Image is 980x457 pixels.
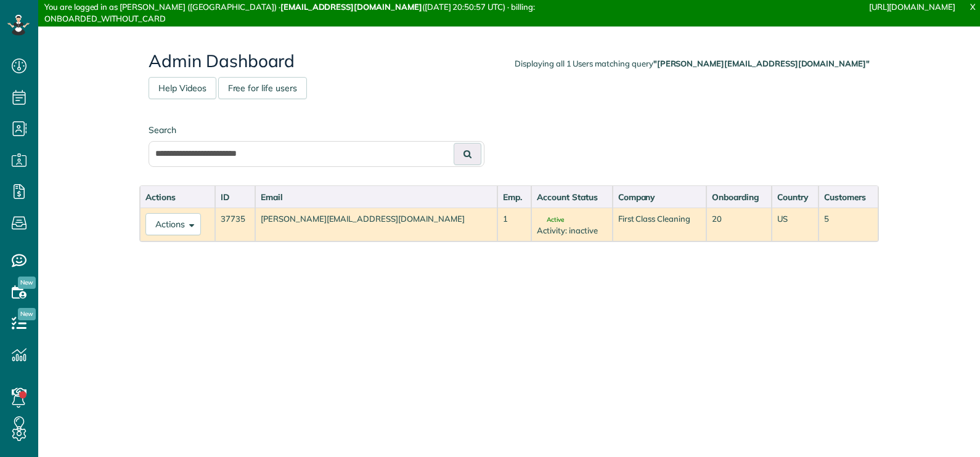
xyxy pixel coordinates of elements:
button: Actions [145,213,201,235]
td: First Class Cleaning [613,208,707,241]
div: Customers [824,191,873,203]
td: 1 [497,208,531,241]
span: Active [537,217,564,223]
span: New [18,277,36,289]
td: [PERSON_NAME][EMAIL_ADDRESS][DOMAIN_NAME] [255,208,497,241]
a: [URL][DOMAIN_NAME] [869,2,955,12]
div: Account Status [537,191,606,203]
strong: "[PERSON_NAME][EMAIL_ADDRESS][DOMAIN_NAME]" [653,59,870,68]
td: 20 [706,208,772,241]
h2: Admin Dashboard [149,52,870,71]
div: Emp. [503,191,526,203]
div: Onboarding [712,191,766,203]
td: 5 [819,208,878,241]
td: 37735 [215,208,255,241]
div: Email [261,191,492,203]
div: Displaying all 1 Users matching query [515,58,870,70]
label: Search [149,124,484,136]
a: Help Videos [149,77,216,99]
span: New [18,308,36,320]
div: Actions [145,191,210,203]
a: Free for life users [218,77,307,99]
div: ID [221,191,250,203]
div: Country [777,191,813,203]
td: US [772,208,819,241]
strong: [EMAIL_ADDRESS][DOMAIN_NAME] [280,2,422,12]
div: Activity: inactive [537,225,606,237]
div: Company [618,191,701,203]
